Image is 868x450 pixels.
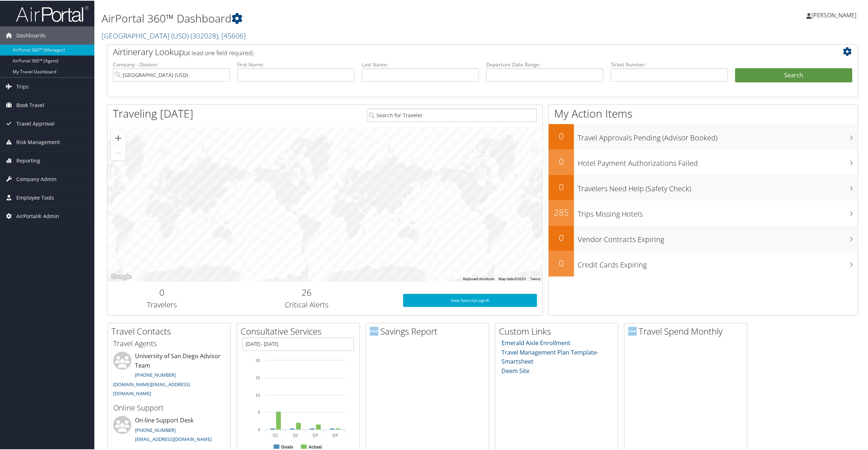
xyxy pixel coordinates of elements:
a: [GEOGRAPHIC_DATA] (USD) [102,30,246,40]
h3: Travelers [113,299,211,309]
img: domo-logo.png [370,326,378,335]
h2: Savings Report [370,324,489,337]
h3: Vendor Contracts Expiring [578,230,858,244]
label: Last Name: [362,60,479,67]
label: Departure Date Range: [486,60,603,67]
span: Company Admin [16,169,57,188]
a: 0Travelers Need Help (Safety Check) [549,174,858,200]
tspan: 10 [256,392,260,397]
span: Map data ©2025 [499,276,526,280]
img: airportal-logo.png [16,5,89,22]
li: University of San Diego Advisor Team [110,351,229,399]
text: Q1 [273,432,278,437]
a: Emerald Aisle Enrollment [502,338,571,346]
button: Search [735,67,852,82]
h2: 0 [549,129,574,142]
a: Deem Site [502,366,530,374]
h1: My Action Items [549,105,858,120]
h3: Credit Cards Expiring [578,255,858,269]
text: Q3 [313,432,318,437]
tspan: 0 [258,427,260,431]
button: Keyboard shortcuts [463,276,494,281]
h3: Travelers Need Help (Safety Check) [578,179,858,193]
tspan: 5 [258,409,260,414]
h3: Travel Approvals Pending (Advisor Booked) [578,128,858,142]
h2: 0 [549,180,574,192]
a: 0Travel Approvals Pending (Advisor Booked) [549,123,858,149]
a: 0Credit Cards Expiring [549,250,858,276]
span: ( 302028 ) [191,30,218,40]
span: Trips [16,77,29,95]
a: Terms (opens in new tab) [530,276,540,280]
button: Zoom out [111,145,126,160]
a: [PHONE_NUMBER] [135,371,176,377]
span: Travel Approval [16,114,54,132]
li: On-line Support Desk [110,415,229,445]
span: (at least one field required) [184,48,253,56]
span: [PERSON_NAME] [811,11,856,19]
text: Q2 [293,432,298,437]
h2: Consultative Services [241,324,360,337]
a: [EMAIL_ADDRESS][DOMAIN_NAME] [135,435,212,442]
tspan: 20 [256,357,260,362]
h3: Trips Missing Hotels [578,205,858,218]
a: 285Trips Missing Hotels [549,200,858,225]
h2: 285 [549,205,574,218]
h3: Travel Agents [113,338,225,348]
span: Book Travel [16,95,44,114]
h1: Traveling [DATE] [113,105,193,120]
span: Reporting [16,151,40,169]
h2: Custom Links [499,324,618,337]
label: First Name: [237,60,355,67]
span: , [ 45606 ] [218,30,246,40]
h3: Critical Alerts [222,299,392,309]
h3: Online Support [113,402,225,412]
a: 0Vendor Contracts Expiring [549,225,858,250]
a: [DOMAIN_NAME][EMAIL_ADDRESS][DOMAIN_NAME] [113,380,190,396]
label: Company - Division: [113,60,230,67]
h2: 0 [549,256,574,269]
text: Q4 [332,432,338,437]
tspan: 15 [256,375,260,379]
text: Actual [308,444,322,449]
h2: Airtinerary Lookup [113,45,790,57]
span: AirPortal® Admin [16,206,59,225]
a: [PHONE_NUMBER] [135,426,176,433]
label: Ticket Number: [611,60,728,67]
a: Travel Management Plan Template- Smartsheet [502,348,599,365]
a: Open this area in Google Maps (opens a new window) [109,271,133,281]
a: 0Hotel Payment Authorizations Failed [549,149,858,174]
h3: Hotel Payment Authorizations Failed [578,154,858,168]
span: Employee Tools [16,188,54,206]
h2: 0 [549,155,574,167]
span: Dashboards [16,26,46,44]
img: domo-logo.png [628,326,637,335]
text: Goals [281,444,294,449]
span: Risk Management [16,132,60,151]
a: [PERSON_NAME] [806,4,864,25]
h1: AirPortal 360™ Dashboard [102,10,610,25]
img: Google [109,271,133,281]
h2: Travel Contacts [111,324,230,337]
button: Zoom in [111,130,126,145]
a: View SecurityLogic® [403,293,537,306]
input: Search for Traveler [367,108,537,121]
h2: 0 [549,231,574,243]
h2: 26 [222,286,392,298]
h2: 0 [113,286,211,298]
h2: Travel Spend Monthly [628,324,747,337]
